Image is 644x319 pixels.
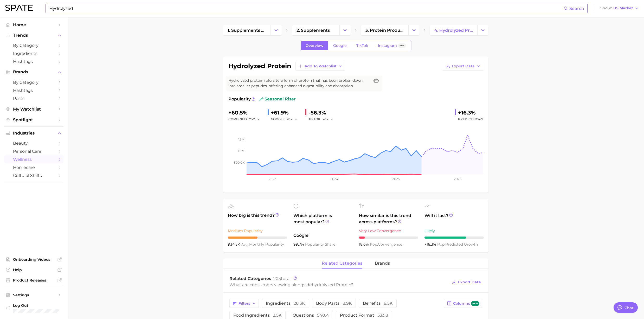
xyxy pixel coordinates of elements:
span: wellness [13,157,55,162]
a: wellness [4,155,63,163]
button: Change Category [271,25,282,35]
span: Brands [13,70,55,74]
span: Onboarding Videos [13,257,55,262]
span: Google [333,43,347,48]
span: food ingredients [233,313,282,317]
a: Settings [4,291,63,299]
a: cultural shifts [4,171,63,180]
span: Google [293,232,353,239]
button: Add to Watchlist [295,62,345,71]
span: Settings [13,293,55,297]
span: 8.9k [343,301,352,306]
span: predicted growth [437,242,478,247]
span: How big is this trend? [228,212,287,225]
span: Hashtags [13,88,55,93]
span: 18.6% [359,242,370,247]
a: Home [4,21,63,29]
div: 1 / 10 [359,237,418,239]
span: seasonal riser [259,96,296,102]
span: YoY [249,117,255,121]
h1: hydrolyzed protein [228,63,291,69]
span: Trends [13,33,55,38]
img: SPATE [5,5,33,11]
a: TikTok [352,41,373,50]
span: Will it last? [424,213,484,225]
span: Help [13,267,55,272]
span: YoY [287,117,293,121]
span: Export Data [458,280,481,284]
a: Product Releases [4,276,63,284]
div: Likely [424,228,484,234]
a: personal care [4,147,63,155]
span: questions [293,313,329,317]
span: personal care [13,149,55,154]
span: 1. supplements & ingestibles [228,28,266,33]
span: 6.5k [384,301,393,306]
a: Overview [301,41,328,50]
div: Medium Popularity [228,228,287,234]
a: 2. supplements [292,25,339,35]
a: Help [4,266,63,274]
div: -56.3% [308,109,337,117]
span: total [273,276,291,281]
span: +16.3% [424,242,437,247]
button: Trends [4,31,63,39]
button: Change Category [339,25,351,35]
div: combined [228,116,263,122]
button: YoY [249,116,260,122]
span: Add to Watchlist [305,64,337,68]
span: 934.5k [228,242,241,247]
a: by Category [4,78,63,86]
span: Show [600,7,612,10]
span: benefits [363,301,393,305]
span: popularity share [305,242,335,247]
button: Change Category [408,25,420,35]
button: ShowUS Market [599,5,640,12]
span: by Category [13,80,55,85]
span: Beta [400,43,404,48]
a: Onboarding Videos [4,256,63,263]
span: YoY [477,117,483,121]
span: Overview [306,43,324,48]
button: Export Data [443,62,483,71]
input: Search here for a brand, industry, or ingredient [49,4,564,13]
div: +60.5% [228,109,263,117]
span: brands [375,261,390,266]
span: TikTok [356,43,368,48]
span: Export Data [452,64,475,68]
span: Related Categories [229,276,271,281]
button: Brands [4,68,63,76]
span: cultural shifts [13,173,55,178]
img: seasonal riser [259,97,263,101]
span: convergence [370,242,402,247]
span: new [471,301,479,306]
span: ingredients [266,301,305,305]
a: Ingredients [4,49,63,58]
button: Change Category [477,25,488,35]
span: Popularity [228,96,251,102]
span: product format [340,313,388,317]
a: 1. supplements & ingestibles [223,25,271,35]
span: Log Out [13,303,84,308]
span: 203 [273,276,281,281]
span: 4. hydrolyzed protein [434,28,473,33]
span: How similar is this trend across platforms? [359,213,418,225]
button: Export Data [450,279,482,286]
div: What are consumers viewing alongside ? [229,281,448,288]
div: +61.9% [271,109,301,117]
a: Hashtags [4,86,63,94]
span: Product Releases [13,278,55,283]
span: 540.4 [317,313,329,318]
span: Which platform is most popular? [293,213,353,230]
span: Industries [13,131,55,136]
tspan: 2026 [454,177,461,181]
a: beauty [4,139,63,147]
span: 99.7% [293,242,305,247]
button: Industries [4,129,63,137]
a: Log out. Currently logged in with e-mail stephanie.lukasiak@voyantbeauty.com. [4,302,63,315]
span: 2.5k [273,313,282,318]
abbr: popularity index [437,242,445,247]
span: 2. supplements [297,28,330,33]
span: Instagram [378,43,397,48]
span: Hashtags [13,59,55,64]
